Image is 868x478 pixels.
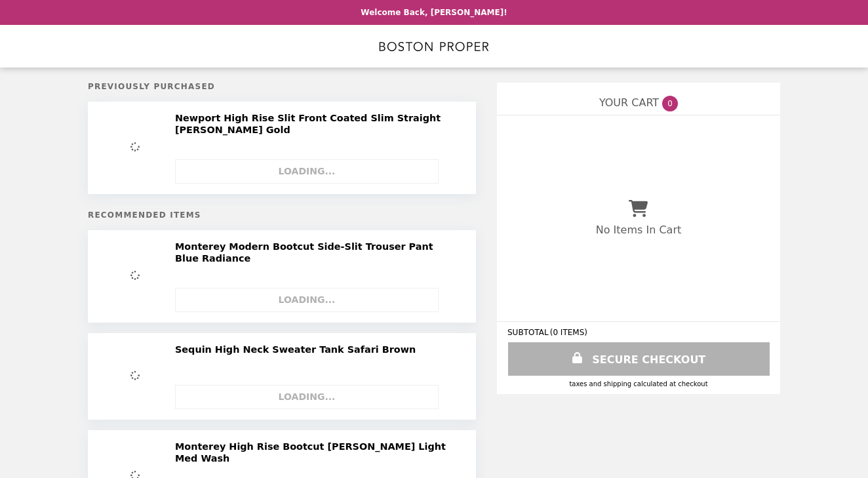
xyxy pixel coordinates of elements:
span: 0 [662,96,678,111]
span: YOUR CART [599,96,659,109]
span: ( 0 ITEMS ) [550,328,587,337]
p: Welcome Back, [PERSON_NAME]! [361,8,507,17]
p: No Items In Cart [596,224,681,236]
h2: Monterey High Rise Bootcut [PERSON_NAME] Light Med Wash [175,441,456,465]
h2: Monterey Modern Bootcut Side-Slit Trouser Pant Blue Radiance [175,241,456,265]
h2: Sequin High Neck Sweater Tank Safari Brown [175,344,421,355]
h2: Newport High Rise Slit Front Coated Slim Straight [PERSON_NAME] Gold [175,112,456,136]
h5: Previously Purchased [88,82,476,91]
div: Taxes and Shipping calculated at checkout [507,380,770,388]
span: SUBTOTAL [507,328,550,337]
img: Brand Logo [379,33,489,60]
h5: Recommended Items [88,210,476,220]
